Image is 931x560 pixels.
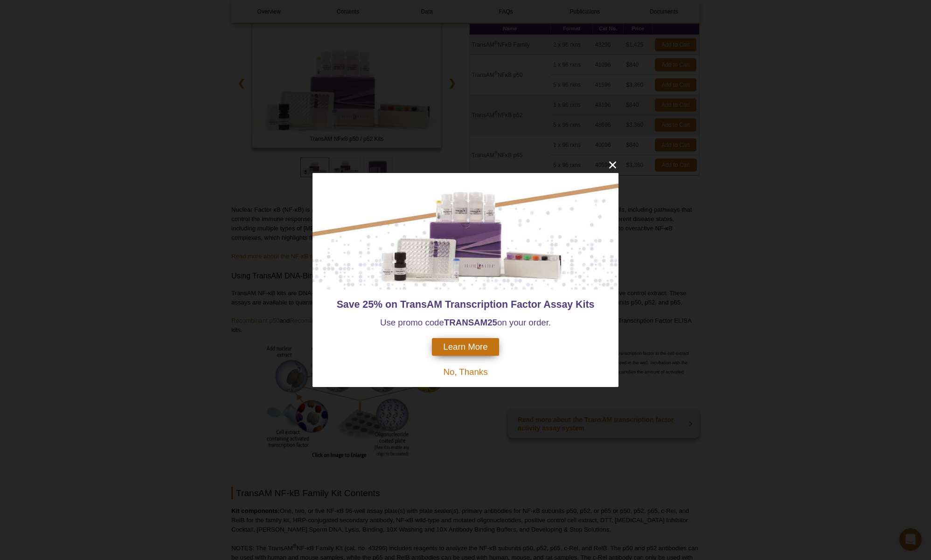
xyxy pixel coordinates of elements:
strong: 25 [487,318,497,327]
strong: TRANSAM [444,318,487,327]
span: No, Thanks [443,367,487,377]
span: Use promo code on your order. [380,318,551,327]
span: Learn More [443,342,487,352]
button: close [607,159,618,171]
span: Save 25% on TransAM Transcription Factor Assay Kits [337,299,595,310]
